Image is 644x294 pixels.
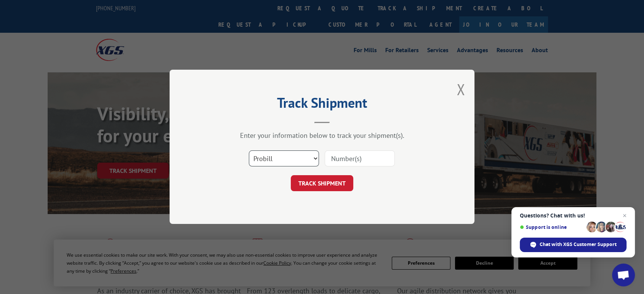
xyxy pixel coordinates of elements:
[325,151,395,167] input: Number(s)
[208,97,436,112] h2: Track Shipment
[520,238,626,252] span: Chat with XGS Customer Support
[457,79,465,99] button: Close modal
[208,131,436,140] div: Enter your information below to track your shipment(s).
[520,213,626,219] span: Questions? Chat with us!
[291,176,353,192] button: TRACK SHIPMENT
[540,241,617,248] span: Chat with XGS Customer Support
[520,224,584,230] span: Support is online
[612,264,635,286] a: Open chat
